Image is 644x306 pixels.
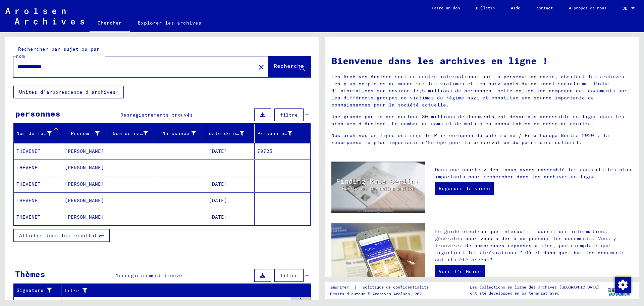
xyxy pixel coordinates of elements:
mat-header-cell: Prénom [62,124,110,143]
font: THÉVENET [16,181,41,187]
font: Bulletin [476,5,495,10]
a: Explorer les archives [130,15,209,31]
font: Vers l'e-Guide [439,268,481,274]
font: THÉVENET [16,198,41,204]
font: Le guide électronique interactif fournit des informations générales pour vous aider à comprendre ... [435,228,625,263]
font: date de naissance [209,130,260,136]
img: video.jpg [331,162,425,213]
font: Prénom [71,130,89,136]
font: 79725 [257,148,272,154]
font: Les Archives Arolsen sont un centre international sur la persécution nazie, abritant les archives... [331,74,627,108]
font: Aide [511,5,520,10]
button: filtre [274,269,304,282]
font: contact [536,5,553,10]
font: Rechercher par sujet ou par nom [16,46,100,59]
font: [DATE] [209,148,227,154]
a: Vers l'e-Guide [435,265,485,278]
font: [PERSON_NAME] [65,198,104,204]
mat-header-cell: Naissance [158,124,207,143]
font: ont été développés en partenariat avec [470,291,559,296]
font: [PERSON_NAME] [65,148,104,154]
font: DE [623,6,627,11]
font: [PERSON_NAME] [65,181,104,187]
font: | [354,284,357,290]
font: 6 [300,297,302,302]
font: [DATE] [209,214,227,220]
mat-header-cell: Nom de famille [14,124,62,143]
mat-header-cell: Nom de naissance [110,124,158,143]
a: politique de confidentialité [357,284,437,291]
font: enregistrements trouvés [123,112,193,118]
div: Prénom [65,128,110,139]
font: THÉVENET [16,148,41,154]
button: Clair [255,60,268,74]
font: THÉVENET [16,214,41,220]
a: imprimer [330,284,354,291]
font: [DATE] [209,198,227,204]
img: eguide.jpg [331,223,425,286]
font: Regarder la vidéo [439,185,490,191]
div: Prisonnier # [257,128,303,139]
div: titre [64,285,303,296]
div: date de naissance [209,128,254,139]
font: enregistrement trouvé [119,272,182,278]
mat-header-cell: Prisonnier # [255,124,311,143]
font: Signature [16,287,44,293]
font: Dans une courte vidéo, nous avons rassemblé les conseils les plus importants pour rechercher dans... [435,167,631,180]
font: Une grande partie des quelque 30 millions de documents est désormais accessible en ligne dans les... [331,114,624,127]
img: Arolsen_neg.svg [5,8,84,25]
button: Recherche [268,56,311,77]
font: politique de confidentialité [363,285,429,290]
font: Les collections en ligne des archives [GEOGRAPHIC_DATA] [470,285,599,290]
font: [PERSON_NAME] [65,165,104,171]
font: THÉVENET [16,165,41,171]
font: Explorer les archives [138,20,201,26]
font: Unités d'arborescence d'archives [19,89,116,95]
font: Afficher tous les résultats [19,232,100,238]
button: Unités d'arborescence d'archives [13,86,124,98]
font: filtre [280,112,298,118]
font: Droits d'auteur © Archives Arolsen, 2021 [330,291,424,296]
mat-icon: close [257,63,265,71]
button: filtre [274,108,304,121]
font: Nos archives en ligne ont reçu le Prix européen du patrimoine / Prix Europa Nostra 2020 : la réco... [331,132,609,145]
font: [PERSON_NAME] [65,214,104,220]
font: 9 [120,112,123,118]
font: À propos de nous [569,5,606,10]
font: imprimer [330,285,349,290]
mat-header-cell: date de naissance [206,124,255,143]
font: Prisonnier # [257,130,293,136]
div: Nom de naissance [113,128,158,139]
div: Nom de famille [16,128,62,139]
div: Signature [16,285,61,296]
a: Chercher [90,15,130,32]
div: Modifier le consentement [614,276,631,293]
font: personnes [15,108,60,119]
a: Regarder la vidéo [435,182,494,195]
font: titre [64,288,79,294]
font: Thèmes [15,269,45,279]
font: Faire un don [432,5,460,10]
font: Naissance [162,130,190,136]
font: Nom de naissance [113,130,161,136]
img: Modifier le consentement [615,277,631,293]
button: Afficher tous les résultats [13,229,110,242]
font: Bienvenue dans les archives en ligne ! [331,55,548,67]
font: Chercher [98,20,122,26]
font: Nom de famille [16,130,59,136]
font: filtre [280,272,298,278]
font: 1 [116,272,119,278]
img: yv_logo.png [607,282,632,299]
font: [DATE] [209,181,227,187]
font: Recherche [274,62,304,69]
div: Naissance [161,128,206,139]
